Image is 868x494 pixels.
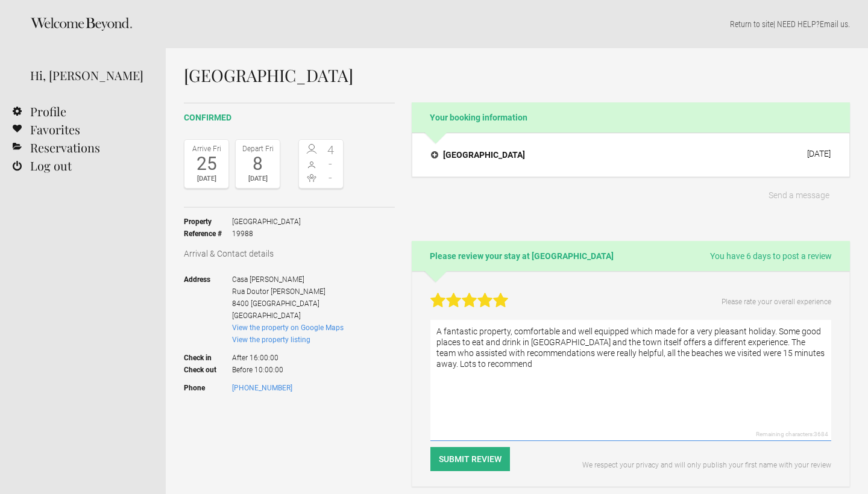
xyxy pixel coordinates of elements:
strong: Check out [184,364,232,376]
span: Rua Doutor [PERSON_NAME] [232,287,325,296]
span: [GEOGRAPHIC_DATA] [232,216,301,228]
span: After 16:00:00 [232,346,344,364]
div: Arrive Fri [187,143,225,155]
a: Email us [820,19,848,29]
span: 4 [321,144,341,156]
a: View the property on Google Maps [232,324,344,332]
span: You have 6 days to post a review [710,250,832,262]
button: [GEOGRAPHIC_DATA] [DATE] [421,142,840,167]
span: - [321,172,341,184]
strong: Check in [184,346,232,364]
span: [GEOGRAPHIC_DATA] [232,311,301,320]
div: Hi, [PERSON_NAME] [30,66,148,84]
button: Submit Review [430,447,510,471]
h2: Your booking information [412,102,850,133]
strong: Reference # [184,228,232,240]
h3: Arrival & Contact details [184,248,395,260]
div: 8 [239,155,277,173]
div: [DATE] [187,173,225,185]
h2: confirmed [184,111,395,124]
div: 25 [187,155,225,173]
span: 8400 [232,299,249,308]
h4: [GEOGRAPHIC_DATA] [431,149,525,161]
span: Casa [PERSON_NAME] [232,275,304,284]
div: [DATE] [807,149,831,158]
strong: Property [184,216,232,228]
span: [GEOGRAPHIC_DATA] [251,299,319,308]
span: 19988 [232,228,301,240]
strong: Address [184,274,232,322]
div: Depart Fri [239,143,277,155]
span: - [321,158,341,170]
h2: Please review your stay at [GEOGRAPHIC_DATA] [412,241,850,271]
a: Return to site [730,19,773,29]
a: View the property listing [232,336,310,344]
a: [PHONE_NUMBER] [232,384,292,392]
p: Please rate your overall experience [722,296,831,308]
button: Send a message [749,183,850,207]
p: We respect your privacy and will only publish your first name with your review [573,459,831,471]
span: Before 10:00:00 [232,364,344,376]
h1: [GEOGRAPHIC_DATA] [184,66,850,84]
div: [DATE] [239,173,277,185]
p: | NEED HELP? . [184,18,850,30]
strong: Phone [184,382,232,394]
